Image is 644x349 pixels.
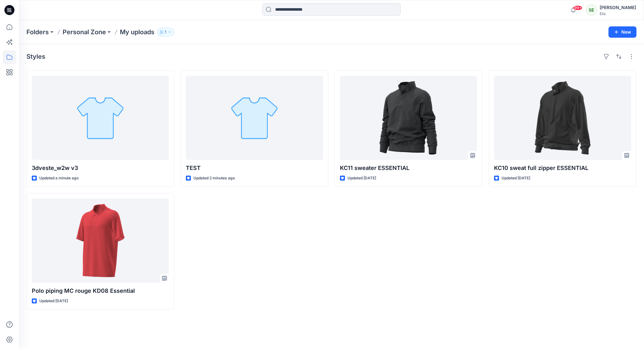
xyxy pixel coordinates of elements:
[63,28,106,36] a: Personal Zone
[340,164,477,172] p: KC11 sweater ESSENTIAL
[32,76,169,160] a: 3dveste_w2w v3
[157,28,174,36] button: 1
[608,26,636,38] button: New
[502,175,530,182] p: Updated [DATE]
[600,4,636,11] div: [PERSON_NAME]
[193,175,235,182] p: Updated 2 minutes ago
[165,29,166,35] p: 1
[573,5,582,10] span: 99+
[32,199,169,283] a: Polo piping MC rouge KD08 Essential
[600,11,636,16] div: Elis
[186,76,323,160] a: TEST
[347,175,376,182] p: Updated [DATE]
[340,76,477,160] a: KC11 sweater ESSENTIAL
[186,164,323,172] p: TEST
[26,53,45,60] h4: Styles
[32,286,169,295] p: Polo piping MC rouge KD08 Essential
[494,164,631,172] p: KC10 sweat full zipper ESSENTIAL
[26,28,49,36] a: Folders
[120,28,154,36] p: My uploads
[32,164,169,172] p: 3dveste_w2w v3
[586,4,597,16] div: SE
[494,76,631,160] a: KC10 sweat full zipper ESSENTIAL
[39,298,68,304] p: Updated [DATE]
[39,175,79,182] p: Updated a minute ago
